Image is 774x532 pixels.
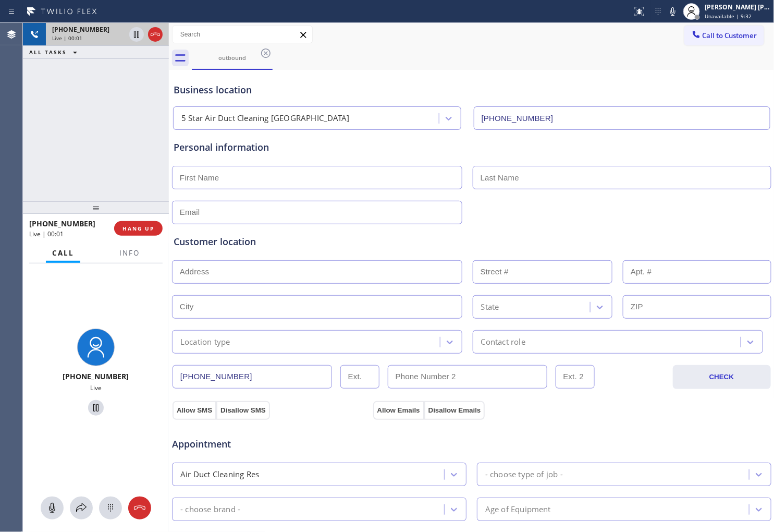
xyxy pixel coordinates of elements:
[473,260,612,284] input: Street #
[29,229,64,238] span: Live | 00:01
[705,3,771,11] div: [PERSON_NAME] [PERSON_NAME]
[173,365,332,389] input: Phone Number
[481,336,525,348] div: Contact role
[473,166,771,189] input: Last Name
[23,46,88,58] button: ALL TASKS
[114,221,163,236] button: HANG UP
[119,248,140,258] span: Info
[623,295,771,319] input: ZIP
[41,497,64,519] button: Mute
[63,371,129,381] span: [PHONE_NUMBER]
[474,106,770,130] input: Phone Number
[46,243,80,263] button: Call
[52,34,82,42] span: Live | 00:01
[181,113,349,125] div: 5 Star Air Duct Cleaning [GEOGRAPHIC_DATA]
[193,54,272,62] div: outbound
[216,401,270,420] button: Disallow SMS
[113,243,146,263] button: Info
[173,26,312,43] input: Search
[623,260,771,284] input: Apt. #
[29,219,95,228] span: [PHONE_NUMBER]
[424,401,485,420] button: Disallow Emails
[705,13,752,20] span: Unavailable | 9:32
[373,401,424,420] button: Allow Emails
[128,497,151,519] button: Hang up
[684,26,764,45] button: Call to Customer
[174,83,770,97] div: Business location
[180,468,259,480] div: Air Duct Cleaning Res
[99,497,122,519] button: Open dialpad
[703,31,757,40] span: Call to Customer
[174,235,770,249] div: Customer location
[172,437,371,451] span: Appointment
[88,400,104,416] button: Hold Customer
[666,4,680,19] button: Mute
[174,140,770,154] div: Personal information
[172,295,462,319] input: City
[129,27,144,42] button: Hold Customer
[122,225,154,232] span: HANG UP
[70,497,93,519] button: Open directory
[481,301,499,313] div: State
[556,365,595,389] input: Ext. 2
[148,27,163,42] button: Hang up
[180,336,230,348] div: Location type
[172,201,462,224] input: Email
[173,401,216,420] button: Allow SMS
[180,503,240,515] div: - choose brand -
[673,365,771,389] button: CHECK
[388,365,547,389] input: Phone Number 2
[172,260,462,284] input: Address
[52,25,109,34] span: [PHONE_NUMBER]
[172,166,462,189] input: First Name
[340,365,379,389] input: Ext.
[485,503,551,515] div: Age of Equipment
[485,468,563,480] div: - choose type of job -
[29,49,67,56] span: ALL TASKS
[90,383,102,392] span: Live
[52,248,74,258] span: Call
